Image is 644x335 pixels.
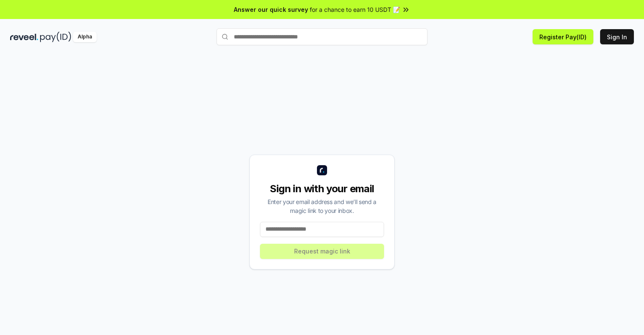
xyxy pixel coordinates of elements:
div: Enter your email address and we’ll send a magic link to your inbox. [260,197,384,215]
img: reveel_dark [10,32,38,42]
span: Answer our quick survey [234,5,308,14]
button: Register Pay(ID) [533,29,593,44]
img: pay_id [40,32,71,42]
div: Alpha [73,32,97,42]
img: logo_small [317,165,327,175]
button: Sign In [600,29,634,44]
div: Sign in with your email [260,182,384,196]
span: for a chance to earn 10 USDT 📝 [310,5,400,14]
